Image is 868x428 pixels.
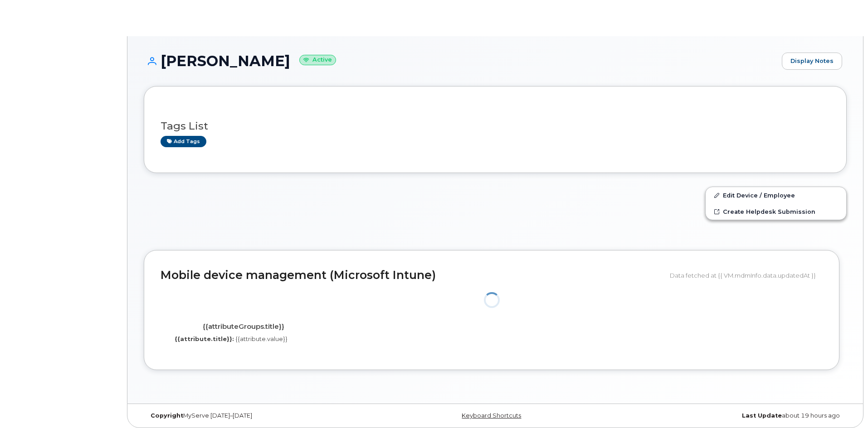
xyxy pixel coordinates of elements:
[161,120,830,132] h3: Tags List
[299,55,336,65] small: Active
[167,323,319,331] h4: {{attributeGroups.title}}
[782,53,842,70] a: Display Notes
[161,269,663,282] h2: Mobile device management (Microsoft Intune)
[612,412,847,419] div: about 19 hours ago
[144,412,378,419] div: MyServe [DATE]–[DATE]
[235,335,288,342] span: {{attribute.value}}
[175,335,234,343] label: {{attribute.title}}:
[670,267,823,284] div: Data fetched at {{ VM.mdmInfo.data.updatedAt }}
[151,412,183,419] strong: Copyright
[706,203,846,220] a: Create Helpdesk Submission
[462,412,521,419] a: Keyboard Shortcuts
[706,187,846,203] a: Edit Device / Employee
[742,412,782,419] strong: Last Update
[161,136,206,147] a: Add tags
[144,53,777,69] h1: [PERSON_NAME]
